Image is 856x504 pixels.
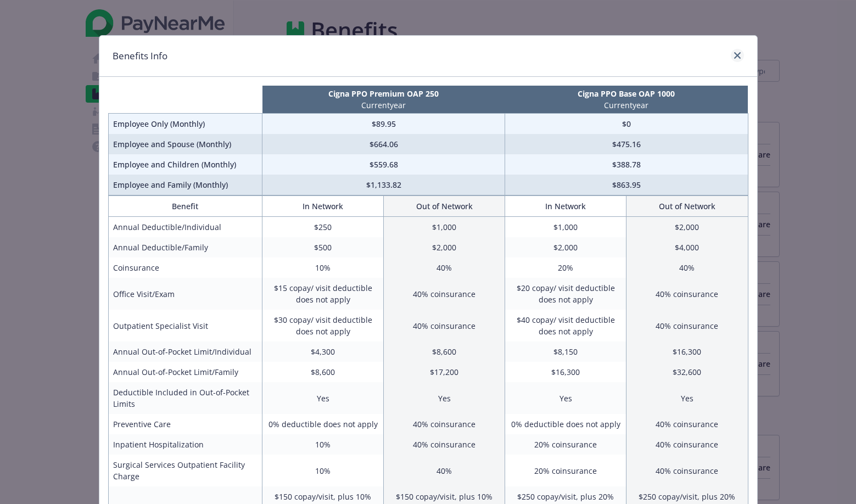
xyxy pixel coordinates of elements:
[262,414,384,434] td: 0% deductible does not apply
[626,382,748,414] td: Yes
[505,414,626,434] td: 0% deductible does not apply
[626,257,748,278] td: 40%
[731,49,744,62] a: close
[262,114,505,135] td: $89.95
[384,434,505,455] td: 40% coinsurance
[108,134,262,154] td: Employee and Spouse (Monthly)
[262,382,384,414] td: Yes
[108,257,262,278] td: Coinsurance
[108,434,262,455] td: Inpatient Hospitalization
[108,362,262,382] td: Annual Out-of-Pocket Limit/Family
[262,134,505,154] td: $664.06
[108,154,262,175] td: Employee and Children (Monthly)
[108,310,262,341] td: Outpatient Specialist Visit
[262,455,384,486] td: 10%
[505,257,626,278] td: 20%
[626,414,748,434] td: 40% coinsurance
[384,257,505,278] td: 40%
[113,49,167,63] h1: Benefits Info
[262,310,384,341] td: $30 copay/ visit deductible does not apply
[626,455,748,486] td: 40% coinsurance
[626,310,748,341] td: 40% coinsurance
[262,217,384,238] td: $250
[384,310,505,341] td: 40% coinsurance
[626,341,748,362] td: $16,300
[505,217,626,238] td: $1,000
[108,278,262,310] td: Office Visit/Exam
[262,341,384,362] td: $4,300
[507,99,746,111] p: Current year
[626,196,748,217] th: Out of Network
[262,196,384,217] th: In Network
[262,175,505,195] td: $1,133.82
[262,154,505,175] td: $559.68
[505,237,626,257] td: $2,000
[505,278,626,310] td: $20 copay/ visit deductible does not apply
[108,455,262,486] td: Surgical Services Outpatient Facility Charge
[262,362,384,382] td: $8,600
[505,362,626,382] td: $16,300
[505,434,626,455] td: 20% coinsurance
[384,278,505,310] td: 40% coinsurance
[262,237,384,257] td: $500
[626,217,748,238] td: $2,000
[505,310,626,341] td: $40 copay/ visit deductible does not apply
[626,237,748,257] td: $4,000
[384,196,505,217] th: Out of Network
[384,341,505,362] td: $8,600
[505,196,626,217] th: In Network
[505,341,626,362] td: $8,150
[505,114,748,135] td: $0
[384,382,505,414] td: Yes
[108,217,262,238] td: Annual Deductible/Individual
[108,86,262,114] th: intentionally left blank
[507,88,746,99] p: Cigna PPO Base OAP 1000
[626,278,748,310] td: 40% coinsurance
[108,414,262,434] td: Preventive Care
[505,154,748,175] td: $388.78
[108,175,262,195] td: Employee and Family (Monthly)
[108,114,262,135] td: Employee Only (Monthly)
[384,217,505,238] td: $1,000
[505,455,626,486] td: 20% coinsurance
[384,414,505,434] td: 40% coinsurance
[262,434,384,455] td: 10%
[384,455,505,486] td: 40%
[505,175,748,195] td: $863.95
[384,237,505,257] td: $2,000
[262,257,384,278] td: 10%
[505,134,748,154] td: $475.16
[108,237,262,257] td: Annual Deductible/Family
[626,434,748,455] td: 40% coinsurance
[626,362,748,382] td: $32,600
[108,196,262,217] th: Benefit
[262,278,384,310] td: $15 copay/ visit deductible does not apply
[108,341,262,362] td: Annual Out-of-Pocket Limit/Individual
[108,382,262,414] td: Deductible Included in Out-of-Pocket Limits
[384,362,505,382] td: $17,200
[265,99,503,111] p: Current year
[505,382,626,414] td: Yes
[265,88,503,99] p: Cigna PPO Premium OAP 250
